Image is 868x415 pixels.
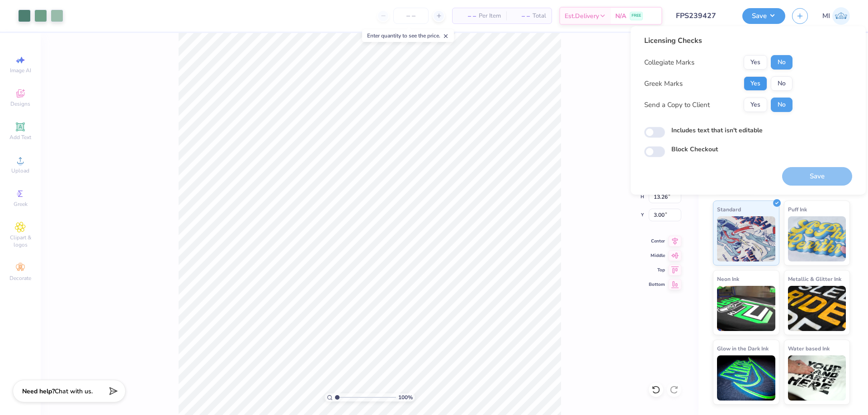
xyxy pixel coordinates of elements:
img: Water based Ink [788,355,846,401]
span: Clipart & logos [5,234,36,248]
span: Top [649,267,665,273]
span: – – [512,11,530,21]
button: Save [742,8,785,24]
div: Licensing Checks [644,35,793,46]
span: 100 % [398,393,413,401]
button: No [771,55,793,70]
img: Standard [717,216,775,261]
img: Puff Ink [788,216,846,261]
span: Water based Ink [788,344,830,353]
img: Mark Isaac [832,7,850,25]
span: Bottom [649,281,665,288]
button: Yes [744,55,767,70]
span: Total [533,11,546,21]
span: Standard [717,205,741,214]
span: Designs [10,100,30,107]
span: Chat with us. [55,387,93,396]
div: Collegiate Marks [644,57,694,68]
strong: Need help? [22,387,55,396]
span: N/A [615,11,626,21]
img: Glow in the Dark Ink [717,355,775,401]
button: Yes [744,98,767,112]
button: No [771,76,793,91]
span: MI [822,11,830,21]
input: Untitled Design [669,7,736,25]
label: Includes text that isn't editable [671,126,763,135]
span: Puff Ink [788,205,807,214]
div: Greek Marks [644,79,683,89]
label: Block Checkout [671,145,718,154]
div: Send a Copy to Client [644,100,710,110]
span: Glow in the Dark Ink [717,344,769,353]
span: Center [649,238,665,244]
span: Est. Delivery [565,11,599,21]
span: FREE [632,13,641,19]
span: Middle [649,252,665,259]
img: Metallic & Glitter Ink [788,286,846,331]
img: Neon Ink [717,286,775,331]
span: Upload [11,167,29,174]
span: Per Item [479,11,501,21]
span: Greek [14,201,28,208]
span: Image AI [10,67,31,74]
input: – – [393,8,429,24]
span: Neon Ink [717,274,739,284]
span: Add Text [9,134,31,141]
span: – – [458,11,476,21]
a: MI [822,7,850,25]
span: Decorate [9,275,31,282]
div: Enter quantity to see the price. [362,29,454,42]
span: Metallic & Glitter Ink [788,274,841,284]
button: Yes [744,76,767,91]
button: No [771,98,793,112]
